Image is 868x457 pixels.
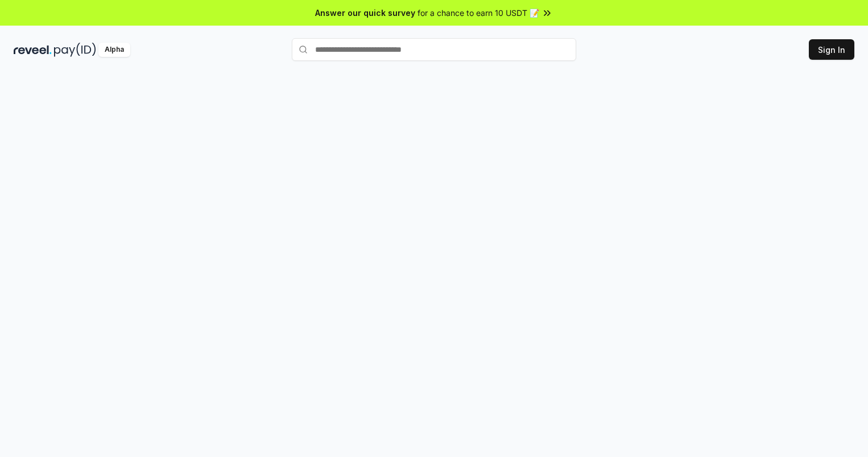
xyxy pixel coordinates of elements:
span: Answer our quick survey [315,7,415,19]
img: reveel_dark [14,43,52,57]
img: pay_id [54,43,96,57]
span: for a chance to earn 10 USDT 📝 [418,7,539,19]
button: Sign In [809,39,854,60]
div: Alpha [98,43,130,57]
